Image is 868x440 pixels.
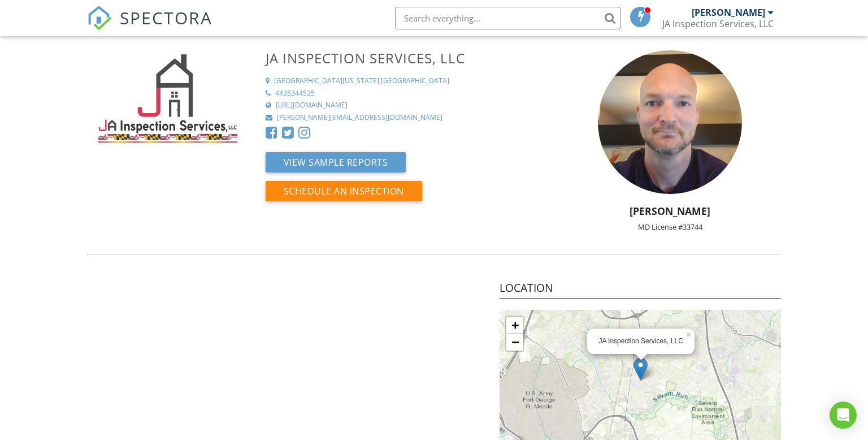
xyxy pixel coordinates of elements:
div: [URL][DOMAIN_NAME] [276,101,348,110]
button: Schedule an Inspection [266,181,422,201]
div: [GEOGRAPHIC_DATA] [381,76,449,86]
a: Schedule an Inspection [266,188,422,201]
img: logo_FINAL.jpg [87,50,249,158]
div: JA Inspection Services, LLC [598,337,683,346]
input: Search everything... [395,7,621,29]
a: [GEOGRAPHIC_DATA][US_STATE] [GEOGRAPHIC_DATA] [266,76,545,86]
a: View Sample Reports [266,159,406,172]
div: [PERSON_NAME] [692,7,765,18]
div: MD License #33744 [552,222,788,231]
h5: [PERSON_NAME] [552,205,788,217]
a: [URL][DOMAIN_NAME] [266,101,545,110]
div: JA Inspection Services, LLC [662,18,774,29]
div: Open Intercom Messenger [830,402,857,429]
div: 4435344525 [275,89,315,98]
div: [GEOGRAPHIC_DATA][US_STATE] [274,76,379,86]
button: View Sample Reports [266,152,406,172]
a: Zoom in [506,317,523,334]
h3: JA Inspection Services, LLC [266,50,545,66]
h4: Location [500,281,781,299]
div: [PERSON_NAME][EMAIL_ADDRESS][DOMAIN_NAME] [277,113,442,123]
img: The Best Home Inspection Software - Spectora [87,6,112,31]
a: SPECTORA [87,15,212,39]
span: SPECTORA [120,6,212,29]
a: × [684,329,695,337]
a: Zoom out [506,334,523,351]
a: 4435344525 [266,89,545,98]
img: 20200813_114622.jpg [598,50,741,194]
a: [PERSON_NAME][EMAIL_ADDRESS][DOMAIN_NAME] [266,113,545,123]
